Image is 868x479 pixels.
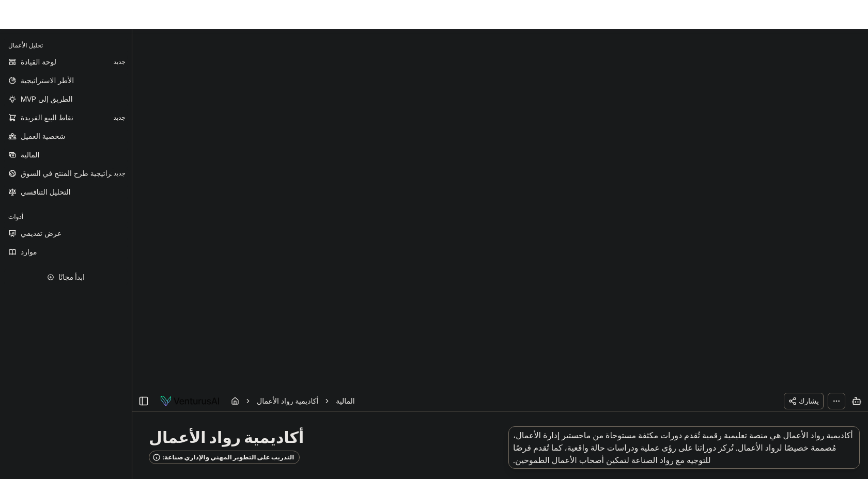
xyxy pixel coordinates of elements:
font: موارد [21,247,37,256]
font: أدوات [8,213,23,220]
button: يشارك [784,393,824,409]
font: الأطر الاستراتيجية [21,76,74,85]
font: أكاديمية رواد الأعمال هي منصة تعليمية رقمية تُقدم دورات مكثفة مستوحاة من ماجستير إدارة الأعمال، م... [513,430,853,465]
font: المالية [336,396,355,405]
a: المالية [4,147,128,163]
font: جديد [114,169,126,177]
font: عرض تقديمي [21,229,61,237]
a: موارد [4,244,128,260]
nav: فتات الخبز [231,396,355,406]
a: نقاط البيع الفريدةجديد [4,109,128,126]
font: جديد [114,114,126,121]
font: التدريب على التطوير المهني والإداري [184,453,294,461]
a: ابدأ مجانًا [4,267,128,288]
font: المالية [21,150,40,159]
font: استراتيجية طرح المنتج في السوق [21,169,121,178]
button: صناعة:التدريب على التطوير المهني والإداري [149,451,300,465]
font: الطريق إلى MVP [21,94,73,103]
font: أكاديمية رواد الأعمال [257,396,318,405]
font: ابدأ مجانًا [58,273,85,281]
a: استراتيجية طرح المنتج في السوقجديد [4,165,128,182]
a: الأطر الاستراتيجية [4,72,128,89]
font: جديد [114,58,126,66]
font: يشارك [799,396,819,405]
a: التحليل التنافسي [4,184,128,200]
font: نقاط البيع الفريدة [21,113,73,122]
a: شخصية العميل [4,128,128,145]
a: أكاديمية رواد الأعمال [257,396,318,406]
a: عرض تقديمي [4,225,128,242]
font: شخصية العميل [21,132,65,140]
font: تحليل الأعمال [8,41,43,49]
span: المالية [336,396,355,406]
a: الطريق إلى MVP [4,91,128,107]
font: أكاديمية رواد الأعمال [149,428,304,446]
font: لوحة القيادة [21,57,56,66]
font: صناعة: [163,453,183,461]
font: التحليل التنافسي [21,187,71,196]
button: ابدأ مجانًا [4,269,128,285]
img: الشعار [160,395,220,407]
a: لوحة القيادةجديد [4,54,128,70]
